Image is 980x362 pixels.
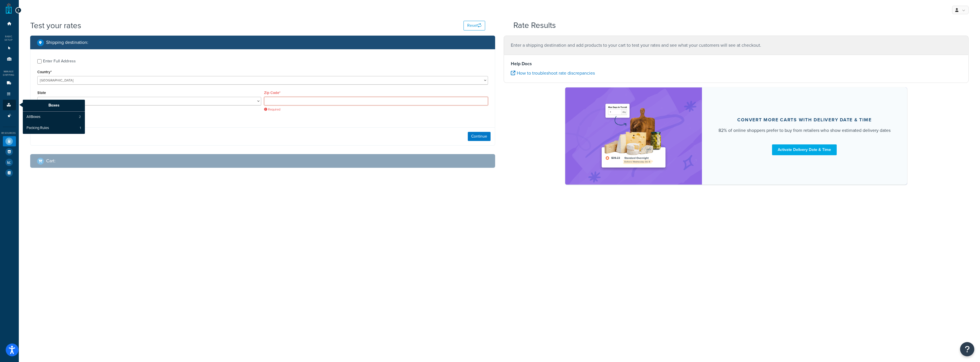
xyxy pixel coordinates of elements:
li: Test Your Rates [3,136,16,146]
li: Packing Rules [23,123,85,134]
img: feature-image-ddt-36eae7f7280da8017bfb280eaccd9c446f90b1fe08728e4019434db127062ab4.png [598,96,669,176]
li: Websites [3,43,16,54]
div: Convert more carts with delivery date & time [737,117,871,123]
button: Open Resource Center [960,342,974,356]
p: Enter a shipping destination and add products to your cart to test your rates and see what your c... [511,41,961,49]
li: Marketplace [3,147,16,157]
li: Boxes [3,100,16,110]
a: AllBoxes2 [23,112,85,122]
button: Continue [468,132,491,141]
p: Boxes [23,100,85,112]
li: Shipping Rules [3,89,16,99]
label: Country* [37,70,52,74]
h2: Rate Results [513,21,556,30]
h1: Test your rates [30,20,81,31]
li: Carriers [3,78,16,89]
li: Dashboard [3,19,16,29]
h4: Help Docs [511,60,961,67]
h2: Shipping destination : [46,40,88,45]
input: Enter Full Address [37,59,42,64]
span: All Boxes [26,114,40,120]
a: Packing Rules1 [23,123,85,134]
a: How to troubleshoot rate discrepancies [511,70,595,76]
label: Zip Code* [264,91,280,95]
a: Activate Delivery Date & Time [772,144,837,155]
span: 2 [79,114,81,119]
li: Help Docs [3,168,16,178]
span: Packing Rules [26,126,49,131]
h2: Cart : [46,158,56,163]
button: Reset [464,21,485,30]
li: Analytics [3,157,16,167]
label: State [37,91,46,95]
div: Enter Full Address [43,57,76,65]
li: Origins [3,54,16,64]
li: Advanced Features [3,111,16,121]
span: Required [264,107,488,112]
div: 82% of online shoppers prefer to buy from retailers who show estimated delivery dates [718,127,891,134]
span: 1 [80,126,81,130]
